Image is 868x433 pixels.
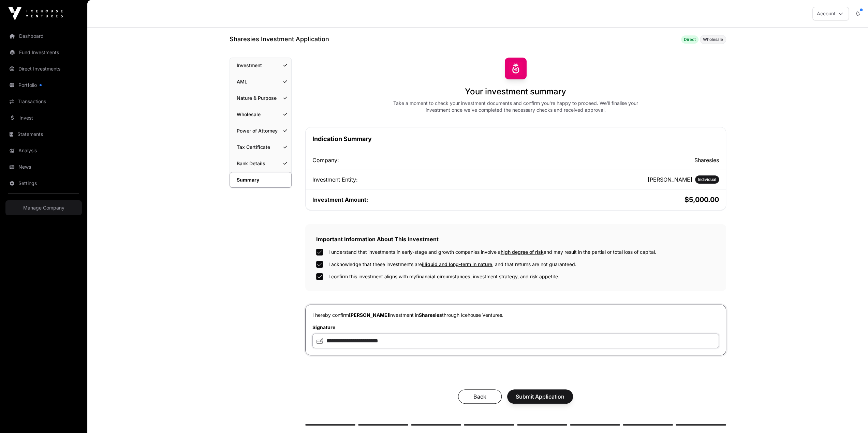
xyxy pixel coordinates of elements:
div: Take a moment to check your investment documents and confirm you're happy to proceed. We’ll final... [385,100,647,113]
span: Investment Amount: [312,196,368,203]
a: Wholesale [230,107,291,122]
img: Sharesies [505,58,527,79]
div: Investment Entity: [312,175,514,184]
a: Invest [5,110,82,125]
a: Direct Investments [5,61,82,76]
a: AML [230,74,291,89]
a: News [5,159,82,174]
span: Wholesale [703,37,723,42]
span: Individual [698,177,716,182]
label: I understand that investments in early-stage and growth companies involve a and may result in the... [328,249,656,256]
a: Summary [230,172,292,188]
a: Investment [230,58,291,73]
a: Fund Investments [5,45,82,60]
h2: Important Information About This Investment [316,235,715,243]
button: Account [812,7,849,20]
label: I acknowledge that these investments are , and that returns are not guaranteed. [328,261,576,268]
span: financial circumstances [416,274,470,279]
h2: $5,000.00 [517,195,719,204]
a: Settings [5,176,82,191]
p: I hereby confirm investment in through Icehouse Ventures. [312,312,719,319]
h2: Sharesies [517,156,719,164]
label: I confirm this investment aligns with my , investment strategy, and risk appetite. [328,273,559,280]
span: illiquid and long-term in nature [422,261,492,267]
span: [PERSON_NAME] [349,312,389,318]
a: Dashboard [5,29,82,44]
h1: Indication Summary [312,134,719,144]
button: Back [458,389,502,404]
button: Submit Application [507,389,573,404]
h1: Your investment summary [465,86,566,97]
img: Icehouse Ventures Logo [8,7,63,20]
a: Tax Certificate [230,140,291,155]
a: Portfolio [5,78,82,93]
a: Transactions [5,94,82,109]
a: Power of Attorney [230,123,291,138]
a: Analysis [5,143,82,158]
a: Bank Details [230,156,291,171]
a: Statements [5,127,82,142]
div: Company: [312,156,514,164]
h2: [PERSON_NAME] [648,175,692,184]
span: Sharesies [419,312,442,318]
span: Direct [684,37,696,42]
iframe: Chat Widget [834,400,868,433]
span: Back [467,392,493,401]
a: Manage Company [5,200,82,215]
a: Nature & Purpose [230,91,291,106]
h1: Sharesies Investment Application [230,34,329,44]
span: high degree of risk [501,249,544,255]
label: Signature [312,324,719,331]
span: Submit Application [516,392,564,401]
